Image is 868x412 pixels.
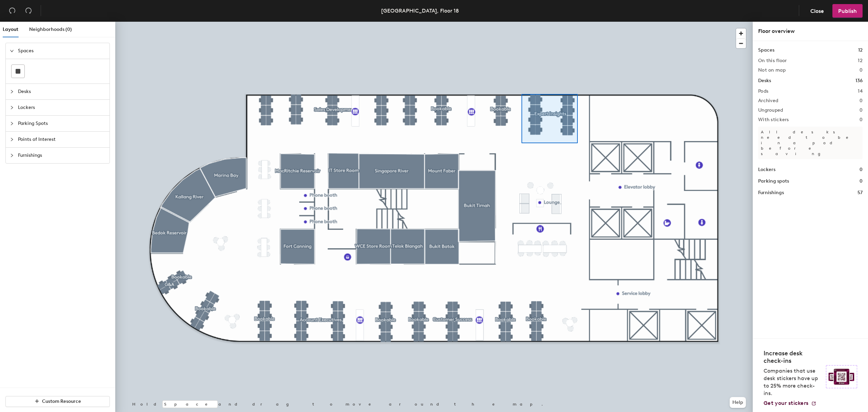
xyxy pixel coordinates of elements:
[18,148,105,163] span: Furnishings
[855,77,863,85] h1: 136
[758,189,784,196] h1: Furnishings
[18,43,105,59] span: Spaces
[810,8,824,14] span: Close
[18,84,105,99] span: Desks
[860,68,863,73] h2: 0
[857,189,863,196] h1: 57
[764,367,822,397] p: Companies that use desk stickers have up to 25% more check-ins.
[758,89,768,94] h2: Pods
[858,58,863,63] h2: 12
[758,46,774,54] h1: Spaces
[838,8,857,14] span: Publish
[758,98,778,104] h2: Archived
[10,90,14,94] span: collapsed
[10,153,14,157] span: collapsed
[758,166,775,173] h1: Lockers
[764,400,816,407] a: Get your stickers
[764,400,808,406] span: Get your stickers
[381,6,459,15] div: [GEOGRAPHIC_DATA], Floor 18
[805,4,830,18] button: Close
[5,396,110,407] button: Custom Resource
[22,4,35,18] button: Redo (⌘ + ⇧ + Z)
[18,100,105,115] span: Lockers
[10,137,14,142] span: collapsed
[758,117,789,123] h2: With stickers
[860,98,863,104] h2: 0
[826,365,857,388] img: Sticker logo
[860,117,863,123] h2: 0
[860,108,863,113] h2: 0
[860,166,863,173] h1: 0
[730,397,746,408] button: Help
[10,106,14,110] span: collapsed
[858,46,863,54] h1: 12
[758,108,783,113] h2: Ungrouped
[5,4,19,18] button: Undo (⌘ + Z)
[18,116,105,131] span: Parking Spots
[758,177,789,185] h1: Parking spots
[10,49,14,53] span: expanded
[758,58,787,63] h2: On this floor
[758,77,771,85] h1: Desks
[858,89,863,94] h2: 14
[18,132,105,147] span: Points of Interest
[758,68,786,73] h2: Not on map
[758,127,863,159] p: All desks need to be in a pod before saving
[832,4,863,18] button: Publish
[10,121,14,126] span: collapsed
[3,26,18,32] span: Layout
[764,350,822,364] h4: Increase desk check-ins
[42,398,81,404] span: Custom Resource
[860,177,863,185] h1: 0
[29,26,72,32] span: Neighborhoods (0)
[758,27,863,35] div: Floor overview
